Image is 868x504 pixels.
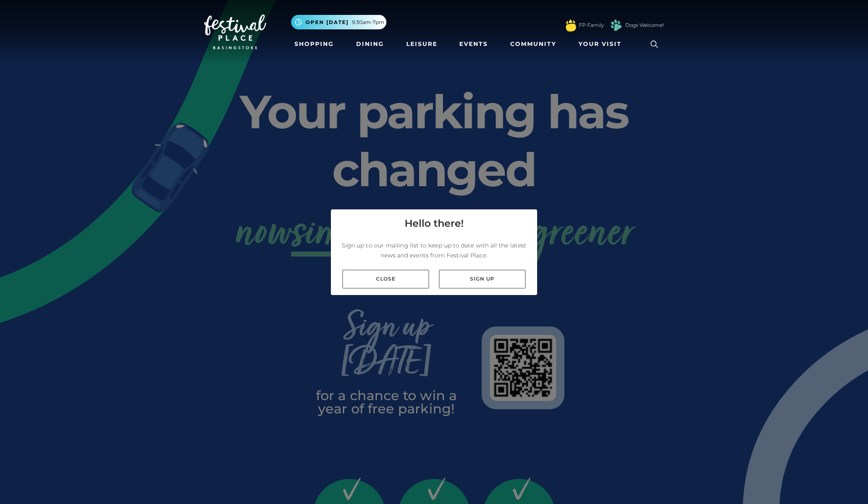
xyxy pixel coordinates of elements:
[353,36,387,52] a: Dining
[456,36,491,52] a: Events
[439,270,526,288] a: Sign up
[507,36,559,52] a: Community
[342,270,429,288] a: Close
[575,36,629,52] a: Your Visit
[204,14,266,49] img: Festival Place Logo
[579,40,622,48] span: Your Visit
[291,36,337,52] a: Shopping
[306,19,349,26] span: Open [DATE]
[625,22,664,29] a: Dogs Welcome!
[338,240,530,260] p: Sign up to our mailing list to keep up to date with all the latest news and events from Festival ...
[291,15,386,29] button: Open [DATE] 9.30am-7pm
[579,22,604,29] a: FP Family
[403,36,441,52] a: Leisure
[405,216,464,231] h4: Hello there!
[352,19,384,26] span: 9.30am-7pm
